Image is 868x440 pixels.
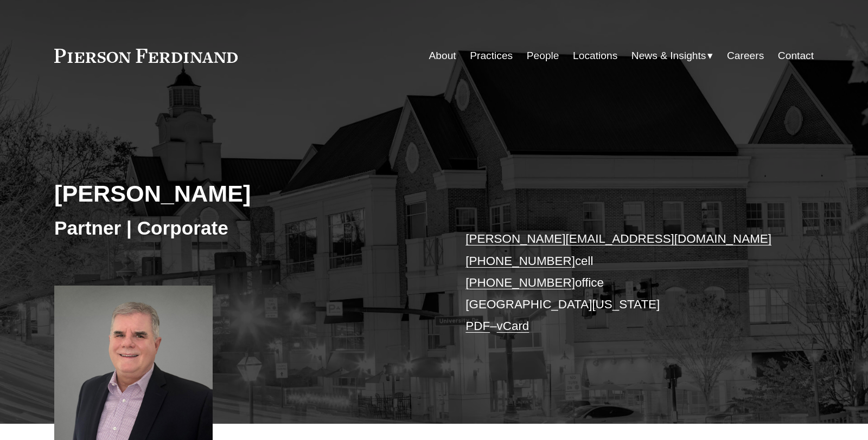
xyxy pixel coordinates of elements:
a: Contact [778,46,814,66]
a: Locations [573,46,617,66]
a: PDF [465,319,490,333]
a: folder dropdown [631,46,713,66]
h2: [PERSON_NAME] [54,179,434,208]
span: News & Insights [631,47,706,66]
p: cell office [GEOGRAPHIC_DATA][US_STATE] – [465,228,782,338]
a: About [429,46,456,66]
a: [PHONE_NUMBER] [465,276,575,289]
a: Careers [727,46,764,66]
a: Practices [470,46,513,66]
a: vCard [497,319,529,333]
a: [PHONE_NUMBER] [465,254,575,268]
a: People [527,46,559,66]
h3: Partner | Corporate [54,216,434,240]
a: [PERSON_NAME][EMAIL_ADDRESS][DOMAIN_NAME] [465,232,771,245]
